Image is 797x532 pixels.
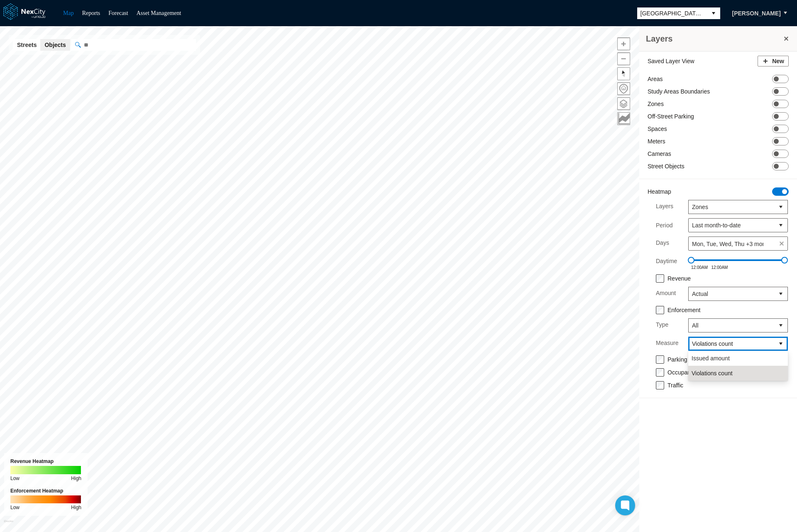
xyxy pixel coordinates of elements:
[82,10,100,16] a: Reports
[692,240,768,248] span: Mon, Tue, Wed, Thu +3 more
[707,7,720,19] button: select
[781,257,788,264] span: Drag
[656,200,673,214] label: Layers
[618,53,630,65] span: Zoom out
[648,100,664,108] label: Zones
[40,39,70,51] button: Objects
[63,10,74,16] a: Map
[17,41,37,49] span: Streets
[137,10,181,16] a: Asset Management
[617,97,630,110] button: Layers management
[71,503,81,512] div: High
[692,290,771,298] span: Actual
[758,56,789,66] button: New
[71,474,81,483] div: High
[656,287,676,301] label: Amount
[776,238,787,249] span: clear
[618,38,630,50] span: Zoom in
[774,287,787,300] button: select
[692,340,771,348] span: Violations count
[13,39,41,51] button: Streets
[691,259,785,261] div: 0 - 1440
[732,9,781,17] span: [PERSON_NAME]
[774,337,787,350] button: select
[617,52,630,65] button: Zoom out
[108,10,128,16] a: Forecast
[10,466,81,474] img: revenue
[691,265,708,270] span: 12:00AM
[10,495,81,503] img: enforcement
[617,37,630,50] button: Zoom in
[617,82,630,95] button: Home
[667,382,683,389] label: Traffic
[692,321,771,330] span: All
[616,66,631,81] span: Reset bearing to north
[648,87,710,96] label: Study Areas Boundaries
[648,162,685,170] label: Street Objects
[10,457,81,465] div: Revenue Heatmap
[10,474,20,483] div: Low
[10,487,81,495] div: Enforcement Heatmap
[692,354,730,362] span: Issued amount
[10,503,20,512] div: Low
[772,57,784,65] span: New
[648,125,667,133] label: Spaces
[774,319,787,332] button: select
[692,203,771,211] span: Zones
[646,33,782,44] h3: Layers
[656,255,677,270] label: Daytime
[648,187,671,196] label: Heatmap
[4,520,13,530] a: Mapbox homepage
[617,112,630,125] button: Key metrics
[648,112,694,121] label: Off-Street Parking
[774,200,787,214] button: select
[641,9,704,17] span: [GEOGRAPHIC_DATA][PERSON_NAME]
[656,236,669,251] label: Days
[724,6,790,20] button: [PERSON_NAME]
[667,356,711,363] label: Parking Duration
[617,67,630,80] button: Reset bearing to north
[774,219,787,232] button: select
[667,369,697,376] label: Occupancy
[656,318,668,332] label: Type
[692,369,733,377] span: Violations count
[667,307,700,313] label: Enforcement
[648,137,665,145] label: Meters
[648,57,694,65] label: Saved Layer View
[688,257,694,264] span: Drag
[44,41,66,49] span: Objects
[648,75,663,83] label: Areas
[692,221,771,229] span: Last month-to-date
[656,221,672,229] label: Period
[667,275,691,282] label: Revenue
[656,337,678,351] label: Measure
[711,265,728,270] span: 12:00AM
[648,150,671,158] label: Cameras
